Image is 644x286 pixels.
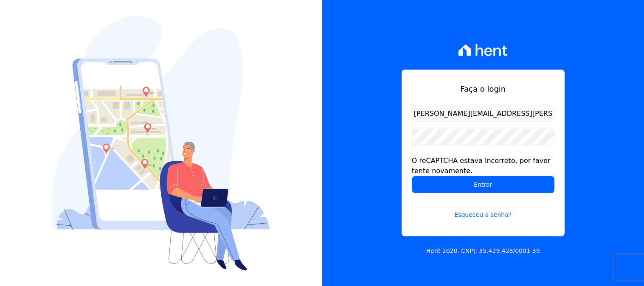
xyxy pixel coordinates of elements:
a: Esqueceu a senha? [412,200,554,219]
div: O reCAPTCHA estava incorreto, por favor tente novamente. [412,156,554,176]
img: Login [52,16,270,271]
input: Email [412,105,554,122]
input: Entrar [412,176,554,193]
p: Hent 2020. CNPJ: 35.429.428/0001-39 [426,247,540,255]
h1: Faça o login [412,83,554,95]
